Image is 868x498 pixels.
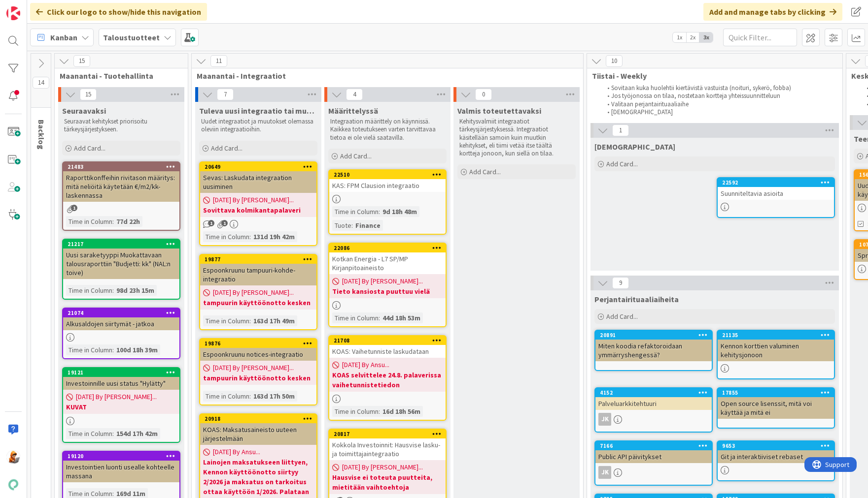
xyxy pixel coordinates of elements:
span: : [351,220,353,231]
img: MH [6,450,20,464]
div: Espoonkruunu tampuuri-kohde-integraatio [200,264,316,285]
div: 17855 [722,389,834,396]
div: Raporttikonffeihin rivitason määritys: mitä neliöitä käytetään €/m2/kk-laskennassa [63,171,179,202]
a: 19876Espoonkruunu notices-integraatio[DATE] By [PERSON_NAME]...tampuurin käyttöönotto keskenTime ... [199,338,317,405]
span: Add Card... [469,167,501,176]
b: tampuurin käyttöönotto kesken [203,373,313,383]
span: Tuleva uusi integraatio tai muutos [199,106,317,116]
div: 20891Miten koodia refaktoroidaan ymmärryshengessä? [595,331,712,361]
span: 3x [699,32,713,42]
div: 4152 [600,389,712,396]
span: Muistilista [594,142,675,152]
div: 22086 [329,244,446,252]
div: 22592 [718,178,834,187]
div: 98d 23h 15m [114,285,157,296]
div: Time in Column [203,231,249,242]
div: Alkusaldojen siirtymät - jatkoa [63,317,179,330]
a: 19877Espoonkruunu tampuuri-kohde-integraatio[DATE] By [PERSON_NAME]...tampuurin käyttöönotto kesk... [199,254,317,330]
span: : [249,231,251,242]
span: Maanantai - Tuotehallinta [60,71,175,81]
div: 21135Kennon korttien valuminen kehitysjonoon [718,331,834,361]
div: Espoonkruunu notices-integraatio [200,348,316,361]
span: 15 [73,55,90,67]
div: 19121 [68,369,179,376]
span: Tiistai - Weekly [592,71,830,81]
div: 17855 [718,388,834,397]
div: Click our logo to show/hide this navigation [30,3,207,21]
div: Sevas: Laskudata integraation uusiminen [200,171,316,193]
div: 22510 [329,170,446,179]
div: 7166 [600,442,712,449]
div: Finance [353,220,383,231]
div: 19120 [63,452,179,461]
a: 22510KAS: FPM Clausion integraatioTime in Column:9d 18h 48mTuote:Finance [328,169,447,235]
div: 19876 [200,339,316,348]
span: Support [21,1,45,13]
div: Suunniteltavia asioita [718,187,834,200]
b: KUVAT [66,402,176,412]
span: [DATE] By [PERSON_NAME]... [76,392,157,402]
div: 17855Open source lisenssit, mitä voi käyttää ja mitä ei [718,388,834,419]
span: Valmis toteutettavaksi [457,106,541,116]
div: Open source lisenssit, mitä voi käyttää ja mitä ei [718,397,834,419]
div: 100d 18h 39m [114,344,160,355]
div: 7166Public API päivitykset [595,441,712,463]
a: 9653Git ja interaktiiviset rebaset [717,440,835,481]
span: : [379,312,380,323]
input: Quick Filter... [723,29,797,46]
div: 22510KAS: FPM Clausion integraatio [329,170,446,192]
span: : [112,344,114,355]
span: [DATE] By Ansu... [342,360,389,370]
span: 1 [221,220,228,226]
div: 21074 [63,309,179,317]
div: 9d 18h 48m [380,206,419,217]
div: Public API päivitykset [595,450,712,463]
div: 21708 [329,336,446,345]
span: : [112,428,114,439]
div: 21135 [718,331,834,340]
b: tampuurin käyttöönotto kesken [203,298,313,308]
div: 20817 [329,430,446,438]
img: avatar [6,478,20,492]
div: Add and manage tabs by clicking [703,3,842,21]
a: 20649Sevas: Laskudata integraation uusiminen[DATE] By [PERSON_NAME]...Sovittava kolmikantapalaver... [199,161,317,246]
div: 19876Espoonkruunu notices-integraatio [200,339,316,361]
div: JK [595,413,712,426]
div: 21074Alkusaldojen siirtymät - jatkoa [63,309,179,330]
div: 16d 18h 56m [380,406,423,417]
div: 44d 18h 53m [380,312,423,323]
a: 20891Miten koodia refaktoroidaan ymmärryshengessä? [594,330,713,371]
div: 154d 17h 42m [114,428,160,439]
div: 20817 [334,431,446,437]
div: 9653 [718,441,834,450]
b: Taloustuotteet [103,32,160,42]
span: : [379,206,380,217]
span: Add Card... [606,312,638,321]
span: 4 [346,89,363,100]
div: 20918KOAS: Maksatusaineisto uuteen järjestelmään [200,414,316,445]
div: Kokkola Investoinnit: Hausvise lasku- ja toimittajaintegraatio [329,438,446,460]
a: 7166Public API päivityksetJK [594,440,713,486]
div: Time in Column [332,406,379,417]
div: 21217 [68,241,179,248]
div: 21135 [722,332,834,339]
div: 20817Kokkola Investoinnit: Hausvise lasku- ja toimittajaintegraatio [329,430,446,460]
div: Time in Column [66,216,112,227]
span: Määrittelyssä [328,106,378,116]
div: 163d 17h 50m [251,391,297,402]
div: Time in Column [203,315,249,326]
p: Integraation määrittely on käynnissä. Kaikkea toteutukseen varten tarvittavaa tietoa ei ole vielä... [330,118,445,142]
div: 21074 [68,310,179,316]
p: Seuraavat kehitykset priorisoitu tärkeysjärjestykseen. [64,118,178,134]
div: 20891 [600,332,712,339]
span: Add Card... [340,152,372,160]
span: [DATE] By Ansu... [213,447,260,457]
a: 22592Suunniteltavia asioita [717,177,835,218]
div: 19121 [63,368,179,377]
li: Valitaan perjantairituaaliaihe [602,100,831,108]
div: 19877 [205,256,316,263]
span: : [112,285,114,296]
a: 21217Uusi saraketyyppi Muokattavaan talousraporttiin "Budjetti: kk" (NAL:n toive)Time in Column:9... [62,239,180,300]
div: KOAS: Vaihetunniste laskudataan [329,345,446,358]
div: 21483 [68,163,179,170]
